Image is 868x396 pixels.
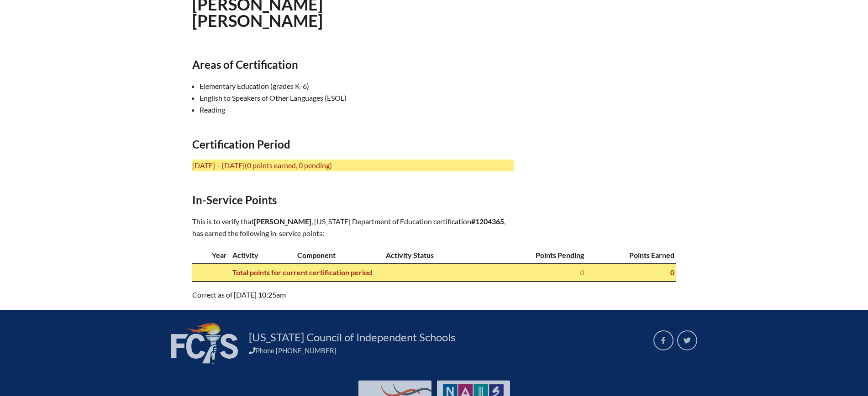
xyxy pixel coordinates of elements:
[192,247,229,264] th: Year
[245,161,332,170] span: (0 points earned, 0 pending)
[192,193,514,206] h2: In-Service Points
[192,216,514,239] p: This is to verify that , [US_STATE] Department of Education certification , has earned the follow...
[586,247,676,264] th: Points Earned
[586,264,676,281] th: 0
[249,346,642,355] div: Phone [PHONE_NUMBER]
[171,323,238,364] img: FCIS_logo_white
[382,247,490,264] th: Activity Status
[490,247,586,264] th: Points Pending
[294,247,383,264] th: Component
[471,217,504,226] b: #1204365
[490,264,586,281] th: 0
[200,92,521,104] li: English to Speakers of Other Languages (ESOL)
[229,264,490,281] th: Total points for current certification period
[200,80,521,92] li: Elementary Education (grades K-6)
[192,58,514,71] h2: Areas of Certification
[192,159,514,171] p: [DATE] – [DATE]
[192,138,514,151] h2: Certification Period
[229,247,294,264] th: Activity
[192,289,514,301] p: Correct as of [DATE] 10:25am
[245,330,459,345] a: [US_STATE] Council of Independent Schools
[254,217,311,226] span: [PERSON_NAME]
[200,104,521,116] li: Reading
